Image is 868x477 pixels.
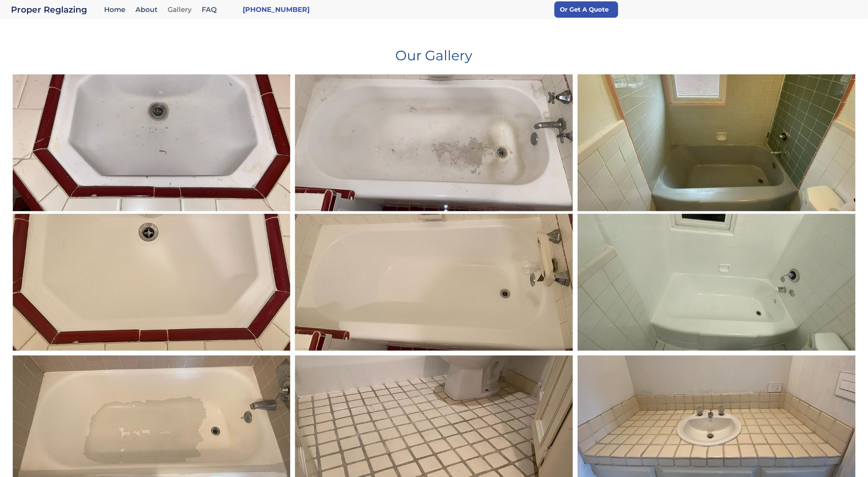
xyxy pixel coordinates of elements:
img: #gallery... [10,72,293,354]
a: ... [575,72,858,353]
a: home [11,5,101,14]
a: Home [101,2,132,17]
a: #gallery... [293,72,575,353]
a: #gallery... [10,72,293,353]
img: #gallery... [293,72,576,354]
a: Or Get A Quote [554,1,618,18]
a: About [132,2,164,17]
a: [PHONE_NUMBER] [243,5,310,14]
h1: Our Gallery [10,43,858,62]
a: FAQ [198,2,224,17]
a: Gallery [164,2,198,17]
div: Proper Reglazing [11,5,101,14]
img: ... [575,72,858,354]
